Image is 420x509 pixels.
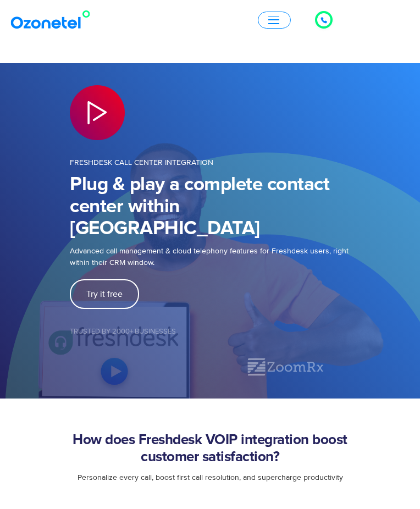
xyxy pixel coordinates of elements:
[70,174,350,240] h1: Plug & play a complete contact center within [GEOGRAPHIC_DATA]
[86,290,123,298] span: Try it free
[70,85,125,140] div: Play Video
[70,279,139,309] a: Try it free
[70,431,350,465] h2: How does Freshdesk VOIP integration boost customer satisfaction?
[70,357,350,377] div: Image Carousel
[78,473,343,482] span: Personalize every call, boost first call resolution, and supercharge productivity
[246,357,325,377] img: zoomrx
[70,361,199,373] div: 1 / 7
[70,245,350,268] p: Advanced call management & cloud telephony features for Freshdesk users, right within their CRM w...
[70,328,350,335] h5: Trusted by 2000+ Businesses
[70,158,213,167] span: FRESHDESK CALL CENTER INTEGRATION
[221,357,350,377] div: 2 / 7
